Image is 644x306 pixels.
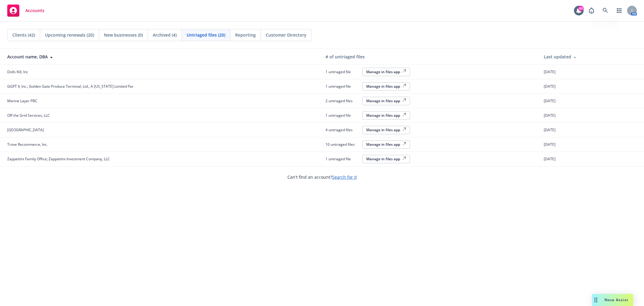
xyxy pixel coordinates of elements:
span: Zappettini Family Office; Zappettini Investment Company, LLC [7,156,110,161]
span: [DATE] [544,113,556,118]
button: Manage in files app [362,140,410,149]
div: Last updated [544,54,639,60]
div: Manage in files app [366,142,406,147]
span: [DATE] [544,142,556,147]
div: # of untriaged files [325,54,534,60]
span: Off the Grid Services, LLC [7,113,50,118]
div: Manage in files app [366,156,406,161]
button: Manage in files app [362,68,410,76]
span: Nova Assist [604,297,628,302]
span: [DATE] [544,98,556,103]
span: Can't find an account? [287,174,357,180]
span: 1 untriaged file [325,69,359,74]
div: Manage in files app [366,113,406,118]
span: Archived (4) [153,32,177,38]
a: Search [599,5,611,17]
div: Account name, DBA [7,54,316,60]
button: Manage in files app [362,126,410,134]
span: [DATE] [544,84,556,89]
button: Manage in files app [362,82,410,91]
span: 2 untriaged files [325,98,359,103]
span: [DATE] [544,69,556,74]
span: [DATE] [544,127,556,132]
span: 1 untriaged file [325,113,359,118]
span: Dolls Kill, Inc [7,69,28,74]
span: GGPT II, Inc.; Golden Gate Produce Terminal, Ltd., A [US_STATE] Limited Par [7,84,133,89]
span: 1 untriaged file [325,156,359,161]
span: Marine Layer PBC [7,98,37,103]
span: Reporting [235,32,256,38]
span: Untriaged files (20) [187,32,225,38]
button: Manage in files app [362,155,410,163]
a: Accounts [5,2,47,19]
a: Search for it [332,174,357,180]
div: 80 [578,6,584,11]
div: Manage in files app [366,98,406,103]
div: Manage in files app [366,69,406,74]
span: 10 untriaged files [325,142,359,147]
button: Manage in files app [362,111,410,120]
span: 4 untriaged files [325,127,359,132]
span: Trove Recommerce, Inc. [7,142,48,147]
button: Manage in files app [362,97,410,105]
span: Accounts [25,8,44,13]
span: New businesses (0) [104,32,143,38]
a: Switch app [613,5,625,17]
button: Nova Assist [592,294,633,306]
span: [GEOGRAPHIC_DATA] [7,127,44,132]
span: 1 untriaged file [325,84,359,89]
span: [DATE] [544,156,556,161]
div: Drag to move [592,294,600,306]
span: Clients (42) [12,32,35,38]
div: Manage in files app [366,84,406,89]
span: Customer Directory [266,32,306,38]
a: Report a Bug [585,5,598,17]
div: Manage in files app [366,127,406,132]
span: Upcoming renewals (20) [45,32,94,38]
